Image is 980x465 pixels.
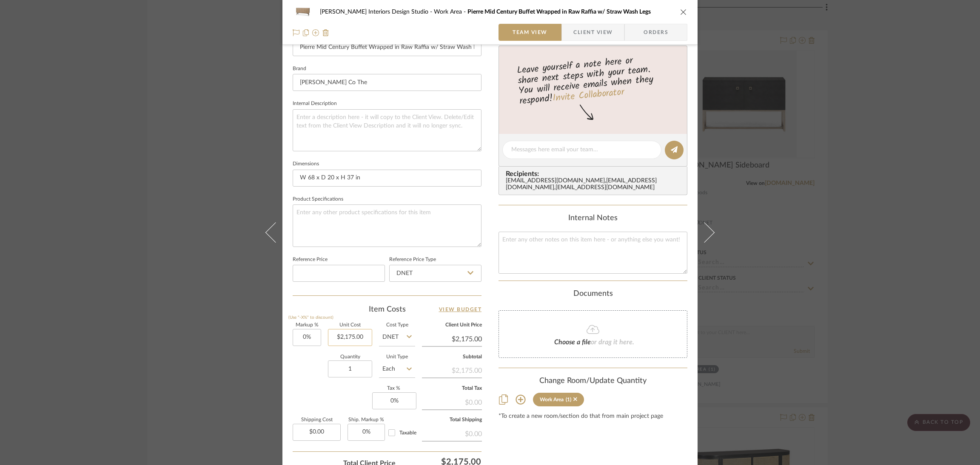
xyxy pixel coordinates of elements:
[322,29,329,36] img: Remove from project
[554,339,591,346] span: Choose a file
[422,418,482,422] label: Total Shipping
[552,85,625,106] a: Invite Collaborator
[320,9,434,15] span: [PERSON_NAME] Interiors Design Studio
[540,397,564,403] div: Work Area
[467,9,651,15] span: Pierre Mid Century Buffet Wrapped in Raw Raffia w/ Straw Wash Legs
[434,9,467,15] span: Work Area
[293,197,343,201] label: Product Specifications
[680,8,687,16] button: close
[328,323,372,327] label: Unit Cost
[389,258,436,262] label: Reference Price Type
[379,355,415,359] label: Unit Type
[328,355,372,359] label: Quantity
[348,418,385,422] label: Ship. Markup %
[573,24,612,41] span: Client View
[422,386,482,391] label: Total Tax
[566,397,571,403] div: (1)
[422,355,482,359] label: Subtotal
[293,418,341,422] label: Shipping Cost
[372,386,415,391] label: Tax %
[293,304,481,315] div: Item Costs
[439,304,482,315] a: View Budget
[293,162,319,166] label: Dimensions
[499,289,687,299] div: Documents
[422,362,482,377] div: $2,175.00
[634,24,678,41] span: Orders
[293,170,481,187] input: Enter the dimensions of this item
[513,24,547,41] span: Team View
[422,323,482,327] label: Client Unit Price
[379,323,415,327] label: Cost Type
[293,74,481,91] input: Enter Brand
[499,377,687,386] div: Change Room/Update Quantity
[293,323,321,327] label: Markup %
[499,214,687,223] div: Internal Notes
[293,258,328,262] label: Reference Price
[422,394,482,409] div: $0.00
[591,339,634,346] span: or drag it here.
[293,67,306,71] label: Brand
[506,178,684,191] div: [EMAIL_ADDRESS][DOMAIN_NAME] , [EMAIL_ADDRESS][DOMAIN_NAME] , [EMAIL_ADDRESS][DOMAIN_NAME]
[399,430,416,435] span: Taxable
[293,102,337,106] label: Internal Description
[499,413,687,420] div: *To create a new room/section do that from main project page
[293,3,313,20] img: 8a27edce-fc4c-4af7-8df6-20050983fb02_48x40.jpg
[506,170,684,178] span: Recipients:
[422,425,482,441] div: $0.00
[293,39,481,56] input: Enter Item Name
[498,51,689,108] div: Leave yourself a note here or share next steps with your team. You will receive emails when they ...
